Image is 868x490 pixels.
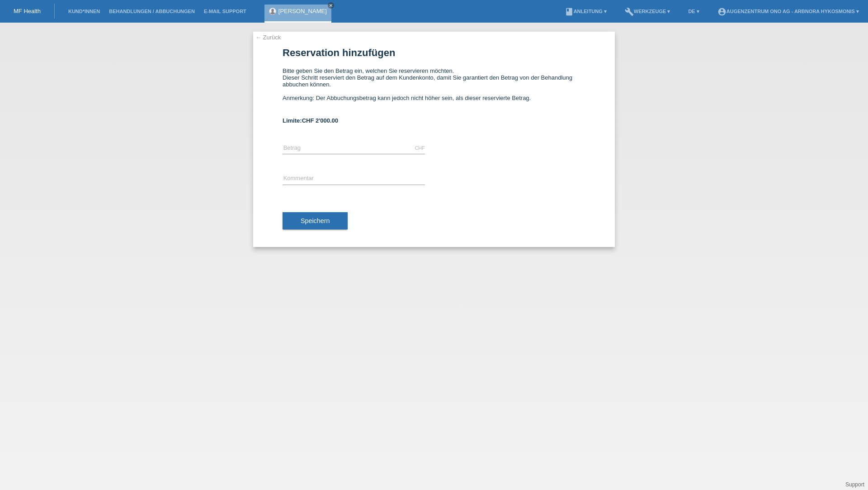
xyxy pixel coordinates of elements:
span: Speichern [301,217,330,224]
a: Behandlungen / Abbuchungen [104,9,199,14]
button: Speichern [283,212,348,229]
a: E-Mail Support [199,9,251,14]
i: book [565,7,574,16]
i: close [329,3,333,8]
a: ← Zurück [255,34,281,41]
b: Limite: [283,117,338,124]
a: Kund*innen [64,9,104,14]
a: DE ▾ [684,9,703,14]
a: account_circleAugenzentrum ONO AG - Arbnora Hykosmonis ▾ [713,9,863,14]
a: Support [845,481,864,488]
span: CHF 2'000.00 [302,117,338,124]
div: Bitte geben Sie den Betrag ein, welchen Sie reservieren möchten. Dieser Schritt reserviert den Be... [283,67,585,108]
h1: Reservation hinzufügen [283,47,585,58]
a: buildWerkzeuge ▾ [620,9,675,14]
a: close [328,2,334,9]
i: build [625,7,634,16]
a: [PERSON_NAME] [278,8,327,14]
a: bookAnleitung ▾ [560,9,611,14]
i: account_circle [717,7,726,16]
div: CHF [415,145,425,151]
a: MF Health [14,8,41,14]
